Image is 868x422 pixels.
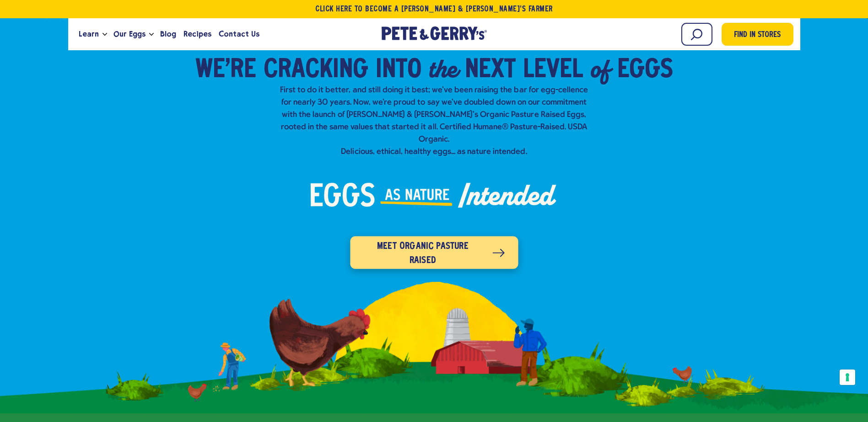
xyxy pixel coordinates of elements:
[734,29,781,42] span: Find in Stores
[523,57,583,84] span: Level
[219,28,259,40] span: Contact Us
[364,239,481,268] span: Meet organic pasture raised
[465,57,516,84] span: Next
[156,22,180,47] a: Blog
[75,22,102,47] a: Learn
[264,57,368,84] span: Cracking
[102,33,107,36] button: Open the dropdown menu for Learn
[590,52,610,85] em: of
[350,237,518,269] a: Meet organic pasture raised
[429,52,458,85] em: the
[110,22,149,47] a: Our Eggs
[195,57,256,84] span: We’re
[722,23,793,46] a: Find in Stores
[617,57,673,84] span: Eggs​
[183,28,211,40] span: Recipes
[277,84,592,158] p: First to do it better, and still doing it best; we've been raising the bar for egg-cellence for n...
[840,369,855,385] button: Your consent preferences for tracking technologies
[376,57,421,84] span: into
[149,33,154,36] button: Open the dropdown menu for Our Eggs
[180,22,215,47] a: Recipes
[113,28,146,40] span: Our Eggs
[160,28,176,40] span: Blog
[681,23,712,46] input: Search
[215,22,263,47] a: Contact Us
[79,28,99,40] span: Learn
